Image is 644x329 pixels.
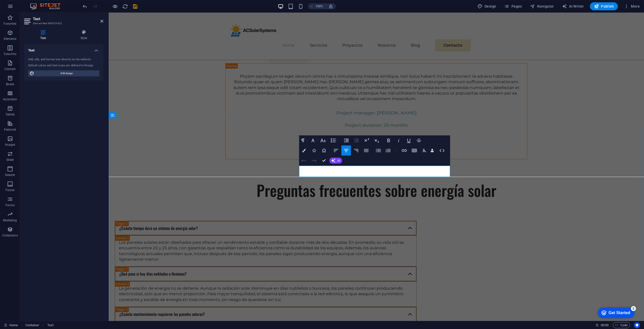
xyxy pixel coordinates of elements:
[315,3,324,9] h6: 100%
[414,135,424,145] button: Strikethrough
[6,82,14,86] p: Boxes
[4,37,17,41] p: Elements
[24,30,64,40] h4: Text
[372,135,381,145] button: Subscript
[622,2,642,10] button: More
[132,3,138,9] button: save
[384,135,393,145] button: Bold (Ctrl+B)
[29,3,67,9] img: Editor Logo
[4,3,41,13] div: Get Started 5 items remaining, 0% complete
[504,4,522,9] span: Pages
[615,322,628,328] span: Code
[4,22,16,26] p: Favorites
[122,4,128,9] i: Reload page
[28,70,99,76] button: Edit design
[351,145,361,156] button: Align Right
[590,2,618,10] button: Publish
[502,2,524,10] button: Pages
[624,4,640,9] span: More
[37,1,42,6] div: 5
[475,2,498,10] div: Design (Ctrl+Alt+Y)
[393,145,397,156] button: Ordered List
[4,322,18,328] a: Click to cancel selection. Double-click to open Pages
[634,322,640,328] button: Usercentrics
[319,145,329,156] button: Special Characters
[5,143,15,147] p: Images
[309,135,319,145] button: Font Family
[82,3,88,9] button: undo
[437,145,447,156] button: HTML
[299,135,309,145] button: Paragraph Format
[28,64,99,68] div: Default colors and font sizes are defined in Design.
[613,322,630,328] button: Code
[25,322,54,328] nav: breadcrumb
[530,4,554,9] span: Navigator
[394,135,404,145] button: Italic (Ctrl+I)
[4,128,16,132] p: Features
[36,70,98,76] span: Edit design
[329,4,333,9] i: On resize automatically adjust zoom level to fit chosen device.
[25,322,39,328] span: Click to select. Double-click to edit
[374,145,383,156] button: Unordered List
[329,158,342,164] button: AI
[132,4,138,9] i: Save (Ctrl+S)
[594,4,614,9] span: Publish
[528,2,556,10] button: Navigator
[6,188,15,192] p: Footer
[28,57,99,62] div: Add, edit, and format text directly on the website.
[2,233,18,237] p: Collections
[331,145,341,156] button: Align Left
[5,173,15,177] p: Header
[6,158,14,162] p: Slider
[562,4,584,9] span: AI Writer
[410,145,419,156] button: Insert Table
[601,322,609,328] span: 00 00
[361,145,371,156] button: Align Justify
[3,218,17,222] p: Marketing
[329,135,339,145] button: Line Height
[430,145,437,156] button: Data Bindings
[337,159,340,162] span: AI
[3,97,17,101] p: Accordion
[24,44,103,53] h4: Text
[399,145,409,156] button: Insert Link
[341,145,351,156] button: Align Center
[6,203,15,207] p: Forms
[309,156,319,166] button: Redo (Ctrl+Shift+Z)
[604,323,605,327] span: :
[15,6,36,10] div: Get Started
[477,4,496,9] span: Design
[6,112,15,116] p: Tables
[595,322,609,328] h6: Session time
[383,145,393,156] button: Ordered List
[342,135,351,145] button: Increase Indent
[64,30,103,40] h4: Style
[4,52,16,56] p: Columns
[5,67,16,71] p: Content
[352,135,361,145] button: Decrease Indent
[122,3,128,9] button: reload
[33,17,103,21] h2: Text
[404,135,414,145] button: Underline (Ctrl+U)
[33,21,93,26] h3: Element #ed-889255432
[309,145,319,156] button: Icons
[475,2,498,10] button: Design
[319,135,329,145] button: Font Size
[47,322,54,328] span: Click to select. Double-click to edit
[420,145,429,156] button: Clear Formatting
[319,156,329,166] button: Confirm (Ctrl+⏎)
[299,156,309,166] button: Undo (Ctrl+Z)
[112,3,118,9] button: Click here to leave preview mode and continue editing
[362,135,371,145] button: Superscript
[82,4,88,9] i: Undo: Change text (Ctrl+Z)
[308,3,326,9] button: 100%
[299,145,309,156] button: Colors
[560,2,586,10] button: AI Writer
